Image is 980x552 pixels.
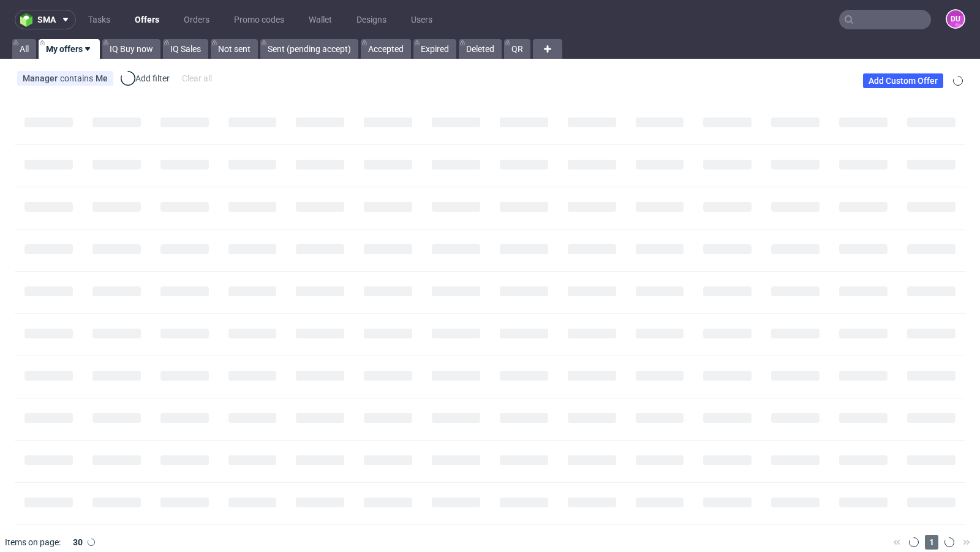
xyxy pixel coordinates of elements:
a: My offers [39,39,100,59]
span: 1 [925,535,938,550]
a: Orders [176,10,217,29]
a: IQ Buy now [102,39,160,59]
span: sma [37,15,56,24]
a: All [12,39,36,59]
span: contains [60,73,96,83]
span: Manager [23,73,60,83]
a: Accepted [361,39,411,59]
a: Wallet [301,10,339,29]
a: Sent (pending accept) [260,39,358,59]
img: logo [20,13,37,27]
a: Tasks [81,10,118,29]
a: IQ Sales [163,39,208,59]
a: Expired [413,39,456,59]
a: QR [504,39,530,59]
a: Add Custom Offer [863,73,943,88]
a: Not sent [211,39,258,59]
span: Items on page: [5,536,61,548]
a: Deleted [459,39,502,59]
button: sma [15,10,76,29]
div: Me [96,73,108,83]
div: Add filter [118,69,172,88]
figcaption: DU [947,10,964,28]
a: Designs [349,10,394,29]
a: Users [404,10,440,29]
a: Promo codes [227,10,292,29]
a: Offers [127,10,167,29]
div: 30 [66,534,88,551]
div: Clear all [179,70,214,87]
